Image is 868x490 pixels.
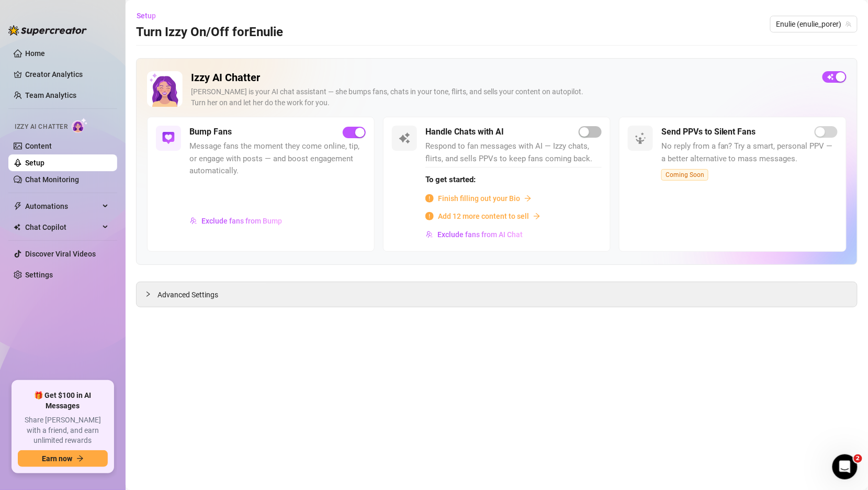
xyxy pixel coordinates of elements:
[425,140,602,165] span: Respond to fan messages with AI — Izzy chats, flirts, and sells PPVs to keep fans coming back.
[25,271,53,279] a: Settings
[398,132,411,144] img: svg%3e
[190,217,197,225] img: svg%3e
[25,198,99,215] span: Automations
[18,391,108,411] span: 🎁 Get $100 in AI Messages
[189,126,232,138] h5: Bump Fans
[72,118,88,133] img: AI Chatter
[661,126,756,138] h5: Send PPVs to Silent Fans
[661,169,708,181] span: Coming Soon
[18,415,108,446] span: Share [PERSON_NAME] with a friend, and earn unlimited rewards
[157,289,218,300] span: Advanced Settings
[425,226,523,243] button: Exclude fans from AI Chat
[8,25,87,36] img: logo-BBDzfeDw.svg
[25,175,79,184] a: Chat Monitoring
[438,210,529,222] span: Add 12 more content to sell
[426,231,433,238] img: svg%3e
[438,193,520,204] span: Finish filling out your Bio
[25,219,99,236] span: Chat Copilot
[191,71,814,84] h2: Izzy AI Chatter
[76,455,84,462] span: arrow-right
[18,450,108,467] button: Earn nowarrow-right
[145,288,157,300] div: collapsed
[634,132,647,144] img: svg%3e
[25,250,96,258] a: Discover Viral Videos
[189,140,366,177] span: Message fans the moment they come online, tip, or engage with posts — and boost engagement automa...
[661,140,838,165] span: No reply from a fan? Try a smart, personal PPV — a better alternative to mass messages.
[136,24,283,41] h3: Turn Izzy On/Off for Enulie
[854,454,862,463] span: 2
[524,195,532,202] span: arrow-right
[15,122,67,132] span: Izzy AI Chatter
[425,126,504,138] h5: Handle Chats with AI
[425,194,434,203] span: info-circle
[42,454,72,463] span: Earn now
[425,175,476,184] strong: To get started:
[437,230,523,239] span: Exclude fans from AI Chat
[25,142,52,150] a: Content
[25,159,44,167] a: Setup
[136,7,164,24] button: Setup
[846,21,852,27] span: team
[776,16,851,32] span: Enulie (enulie_porer)
[14,224,20,231] img: Chat Copilot
[137,12,156,20] span: Setup
[25,66,109,83] a: Creator Analytics
[162,132,175,144] img: svg%3e
[147,71,183,107] img: Izzy AI Chatter
[145,291,151,297] span: collapsed
[201,217,282,225] span: Exclude fans from Bump
[425,212,434,220] span: info-circle
[25,49,45,58] a: Home
[14,202,22,210] span: thunderbolt
[191,86,814,108] div: [PERSON_NAME] is your AI chat assistant — she bumps fans, chats in your tone, flirts, and sells y...
[832,454,858,480] iframe: Intercom live chat
[189,213,283,229] button: Exclude fans from Bump
[25,91,76,99] a: Team Analytics
[533,213,540,220] span: arrow-right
